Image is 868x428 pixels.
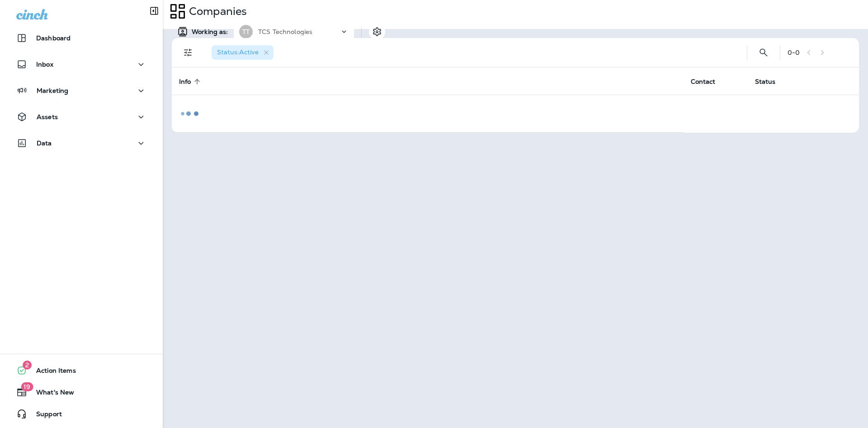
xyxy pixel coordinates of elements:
[37,87,68,94] p: Marketing
[9,29,154,47] button: Dashboard
[179,77,203,86] span: Info
[788,49,800,56] div: 0 - 0
[37,139,52,147] p: Data
[192,28,230,36] span: Working as:
[27,367,76,378] span: Action Items
[755,43,773,62] button: Search Companies
[9,405,154,423] button: Support
[258,28,312,35] p: TCS Technologies
[36,34,71,42] p: Dashboard
[179,78,191,86] span: Info
[369,24,385,40] button: Settings
[691,77,727,86] span: Contact
[9,55,154,73] button: Inbox
[37,113,58,120] p: Assets
[27,389,74,399] span: What's New
[9,361,154,380] button: 2Action Items
[36,61,53,68] p: Inbox
[212,45,274,60] div: Status:Active
[217,48,259,56] span: Status : Active
[185,5,247,18] p: Companies
[9,82,154,100] button: Marketing
[9,134,154,152] button: Data
[755,77,788,86] span: Status
[9,108,154,126] button: Assets
[179,43,197,62] button: Filters
[149,5,160,16] button: Collapse Sidebar
[23,361,32,370] span: 2
[755,78,776,86] span: Status
[21,382,33,391] span: 19
[27,410,62,421] span: Support
[239,25,253,38] div: TT
[691,78,716,86] span: Contact
[9,383,154,401] button: 19What's New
